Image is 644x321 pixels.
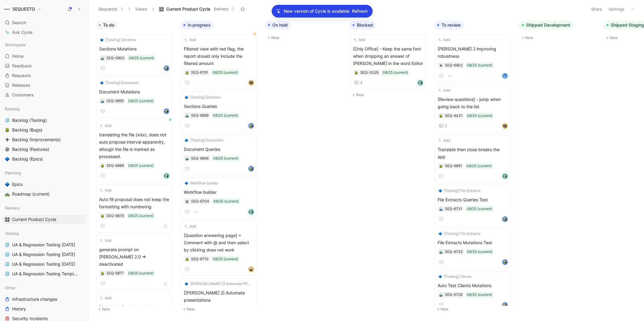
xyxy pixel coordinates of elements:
[439,63,443,67] div: ➕
[5,205,20,211] span: Delivery
[128,213,154,219] div: 08/25 (current)
[99,196,169,210] span: Auto fill proposal does not keep the formatting with numbering
[96,185,172,232] a: AddAuto fill proposal does not keep the formatting with numbering08/25 (current)
[185,181,188,185] img: 🔷
[439,164,443,168] img: 🪲
[265,34,345,41] button: New
[438,146,508,160] span: Translate then close breaks the app
[284,8,349,15] p: New version of Cycle is available
[439,207,443,211] div: 🤖
[184,232,254,254] span: [Question answering page] = Comment with @ and then select by clicking does not work
[467,113,492,119] div: 08/25 (current)
[100,214,105,218] button: 🪲
[467,62,492,68] div: 08/25 (current)
[503,260,507,264] img: avatar
[438,45,508,60] span: [PERSON_NAME] 2 improving robustness
[128,163,154,169] div: 08/25 (current)
[438,87,451,93] button: Add
[2,135,86,144] a: ➕Backlog (Improvements)
[132,5,150,14] button: Views
[2,229,86,238] div: Testing
[467,206,492,212] div: 08/25 (current)
[184,94,222,100] button: 🔷[Testing] Sections
[352,8,367,15] span: Refresh
[12,73,31,79] span: Requests
[445,249,463,255] div: SEQ-6732
[2,269,86,278] a: 🌐UA & Regression Testing Template
[350,21,376,29] button: Blocked
[439,189,442,193] img: 🔷
[103,22,114,28] span: To do
[99,295,112,301] button: Add
[106,55,125,61] div: SEQ-6900
[526,22,570,28] span: Shipped Development
[466,163,492,169] div: 08/25 (current)
[99,187,112,193] button: Add
[191,155,209,161] div: SEQ-6894
[2,61,86,70] a: Feedback
[439,64,443,67] img: ➕
[5,192,10,196] img: 🛣️
[249,124,253,128] img: avatar
[445,62,463,68] div: SEQ-6902
[181,177,257,218] a: 🔷Workflow builderWorkflow builder08/25 (current)avatar
[184,45,254,67] span: Filtered view with red flag, the report should only include the filtered amount
[438,231,481,237] button: 🔷[Testing] File Extracts
[184,189,254,196] span: Workflow builder
[100,164,105,168] div: 🪲
[2,190,86,199] a: 🛣️Roadmap (current)
[185,257,189,261] button: 🪲
[2,104,86,113] div: Backlog
[12,181,23,187] span: Epics
[191,112,209,118] div: SEQ-6899
[164,174,169,178] img: avatar
[503,217,507,221] img: avatar
[519,21,573,29] button: Shipped Development
[360,70,378,76] div: SEQ-3029
[438,274,472,280] button: 🔷[Testing] Clients
[181,34,257,89] a: AddFiltered view with red flag, the report should only include the filtered amount08/25 (current)...
[439,250,443,254] button: 🤖
[128,270,154,276] div: 08/25 (current)
[438,138,451,144] button: Add
[190,94,221,100] span: [Testing] Sections
[249,210,253,214] img: avatar
[503,174,507,178] img: avatar
[444,274,471,280] span: [Testing] Clients
[439,114,443,118] div: 🪲
[185,138,188,142] img: 🔷
[588,5,605,13] button: Share
[2,71,86,80] a: Requests
[12,251,75,258] span: UA & Regression Testing [DATE]
[435,34,510,82] a: Add[PERSON_NAME] 2 improving robustness08/25 (current)avatar
[354,70,358,75] button: 🪲
[4,6,10,12] img: SEQUESTO
[12,261,75,267] span: UA & Regression Testing [DATE]
[2,28,86,37] a: Ask Cycle
[185,156,189,160] button: 🤖
[444,188,480,194] span: [Testing] File Extracts
[5,147,10,152] img: ⚙️
[12,216,56,222] span: Current Product Cycle
[99,238,112,244] button: Add
[12,63,32,69] span: Feedback
[439,293,443,297] button: 🤖
[212,70,238,76] div: 08/25 (current)
[5,262,10,267] img: 🌐
[2,203,86,212] div: Delivery
[4,190,11,198] button: 🛣️
[180,21,214,29] button: In progress
[12,127,42,133] span: Backlog (Bugs)
[435,135,510,183] a: AddTranslate then close breaks the app08/25 (current)avatar
[5,242,10,247] img: 🌐
[383,70,408,76] div: 08/25 (current)
[2,250,86,259] a: 🌐UA & Regression Testing [DATE]
[353,79,364,86] button: 4
[5,170,21,176] span: Planning
[185,70,189,75] button: 🪲
[2,90,86,99] a: Customers
[181,135,257,175] a: 🔷[Testing] DocumentDocument Queries08/25 (current)avatar
[434,306,514,313] button: New
[5,182,10,187] img: 🔷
